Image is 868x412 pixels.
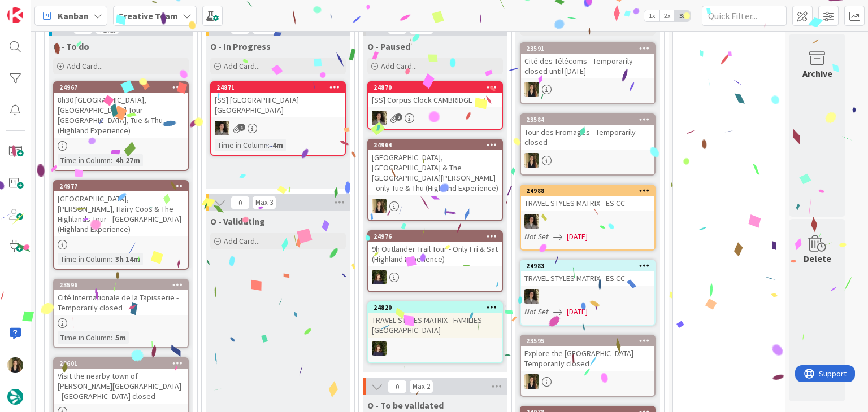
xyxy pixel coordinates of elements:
[7,389,23,405] img: avatar
[215,139,268,151] div: Time in Column
[374,84,502,91] div: 24870
[54,82,188,138] div: 249678h30 [GEOGRAPHIC_DATA], [GEOGRAPHIC_DATA] Tour - [GEOGRAPHIC_DATA], Tue & Thu (Highland Expe...
[521,115,654,125] div: 23584
[368,231,502,266] div: 249769h Outlander Trail Tour - Only Fri & Sat (Highland Experience)
[54,93,188,138] div: 8h30 [GEOGRAPHIC_DATA], [GEOGRAPHIC_DATA] Tour - [GEOGRAPHIC_DATA], Tue & Thu (Highland Experience)
[521,271,654,286] div: TRAVEL STYLES MATRIX - ES CC
[368,111,502,125] div: MS
[54,181,188,191] div: 24977
[54,358,188,369] div: 23601
[521,43,654,54] div: 23591
[255,200,273,205] div: Max 3
[59,84,188,91] div: 24967
[368,231,502,242] div: 24976
[211,82,345,117] div: 24871[SS] [GEOGRAPHIC_DATA] [GEOGRAPHIC_DATA]
[395,113,402,121] span: 2
[368,270,502,284] div: MC
[210,41,271,52] span: O - In Progress
[59,360,188,367] div: 23601
[224,236,260,246] span: Add Card...
[368,199,502,213] div: SP
[526,337,654,345] div: 23595
[374,141,502,149] div: 24964
[524,214,539,229] img: MS
[224,61,260,71] span: Add Card...
[58,331,111,344] div: Time in Column
[567,306,588,318] span: [DATE]
[372,199,387,213] img: SP
[367,41,410,52] span: O - Paused
[521,153,654,168] div: SP
[524,289,539,304] img: MS
[521,374,654,389] div: SP
[524,374,539,389] img: SP
[524,306,549,317] i: Not Set
[413,384,430,389] div: Max 2
[521,196,654,211] div: TRAVEL STYLES MATRIX - ES CC
[368,313,502,338] div: TRAVEL STYLES MATRIX - FAMILIES - [GEOGRAPHIC_DATA]
[521,43,654,78] div: 23591Cité des Télécoms - Temporarily closed until [DATE]
[521,261,654,286] div: 24983TRAVEL STYLES MATRIX - ES CC
[238,124,245,131] span: 1
[7,357,23,373] img: SP
[368,82,502,107] div: 24870[SS] Corpus Clock CAMBRIDGE
[54,191,188,236] div: [GEOGRAPHIC_DATA], [PERSON_NAME], Hairy Coos & The Highlands Tour - [GEOGRAPHIC_DATA] (Highland E...
[112,154,143,166] div: 4h 27m
[368,140,502,195] div: 24964[GEOGRAPHIC_DATA], [GEOGRAPHIC_DATA] & The [GEOGRAPHIC_DATA][PERSON_NAME] - only Tue & Thu (...
[59,281,188,289] div: 23596
[368,140,502,150] div: 24964
[54,369,188,404] div: Visit the nearby town of [PERSON_NAME][GEOGRAPHIC_DATA] - [GEOGRAPHIC_DATA] closed
[24,2,51,15] span: Support
[388,380,407,393] span: 0
[111,253,112,265] span: :
[54,290,188,315] div: Cité Internationale de la Tapisserie - Temporarily closed
[368,303,502,338] div: 24820TRAVEL STYLES MATRIX - FAMILIES - [GEOGRAPHIC_DATA]
[521,261,654,271] div: 24983
[368,303,502,313] div: 24820
[231,196,250,209] span: 0
[381,61,417,71] span: Add Card...
[521,54,654,78] div: Cité des Télécoms - Temporarily closed until [DATE]
[54,280,188,315] div: 23596Cité Internationale de la Tapisserie - Temporarily closed
[526,116,654,124] div: 23584
[526,45,654,52] div: 23591
[702,6,787,26] input: Quick Filter...
[211,93,345,117] div: [SS] [GEOGRAPHIC_DATA] [GEOGRAPHIC_DATA]
[54,358,188,404] div: 23601Visit the nearby town of [PERSON_NAME][GEOGRAPHIC_DATA] - [GEOGRAPHIC_DATA] closed
[112,253,143,265] div: 3h 14m
[67,61,103,71] span: Add Card...
[368,242,502,266] div: 9h Outlander Trail Tour - Only Fri & Sat (Highland Experience)
[210,216,265,227] span: O - Validating
[112,331,129,344] div: 5m
[524,231,549,242] i: Not Set
[804,252,831,265] div: Delete
[58,253,111,265] div: Time in Column
[675,10,690,21] span: 3x
[526,187,654,195] div: 24988
[58,9,89,23] span: Kanban
[368,341,502,356] div: MC
[111,154,112,166] span: :
[368,93,502,107] div: [SS] Corpus Clock CAMBRIDGE
[521,115,654,150] div: 23584Tour des Fromages - Temporarily closed
[372,270,387,284] img: MC
[521,289,654,304] div: MS
[111,331,112,344] span: :
[54,82,188,93] div: 24967
[521,186,654,211] div: 24988TRAVEL STYLES MATRIX - ES CC
[118,10,178,21] b: Creative Team
[521,82,654,97] div: SP
[521,214,654,229] div: MS
[368,150,502,195] div: [GEOGRAPHIC_DATA], [GEOGRAPHIC_DATA] & The [GEOGRAPHIC_DATA][PERSON_NAME] - only Tue & Thu (Highl...
[524,153,539,168] img: SP
[54,181,188,236] div: 24977[GEOGRAPHIC_DATA], [PERSON_NAME], Hairy Coos & The Highlands Tour - [GEOGRAPHIC_DATA] (Highl...
[521,346,654,371] div: Explore the [GEOGRAPHIC_DATA] - Temporarily closed
[374,233,502,240] div: 24976
[644,10,659,21] span: 1x
[521,125,654,150] div: Tour des Fromages - Temporarily closed
[521,336,654,346] div: 23595
[526,262,654,270] div: 24983
[521,186,654,196] div: 24988
[270,139,286,151] div: 4m
[59,182,188,190] div: 24977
